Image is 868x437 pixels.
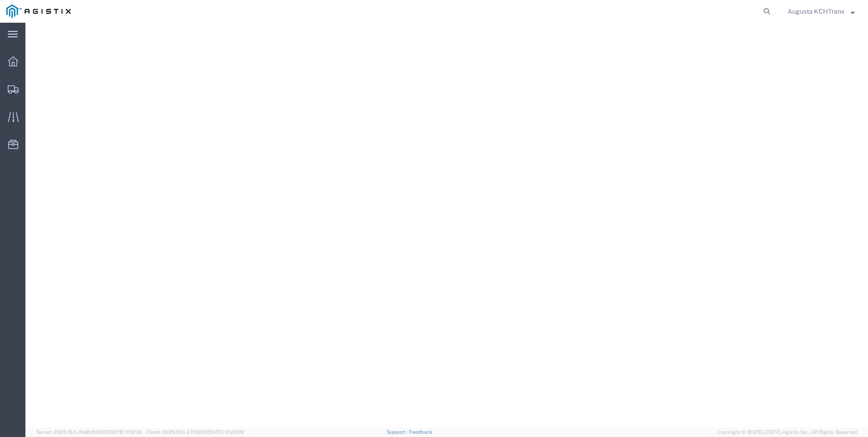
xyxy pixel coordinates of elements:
[387,429,409,435] a: Support
[788,6,844,16] span: Augusta KCHTrans
[36,429,142,435] span: Server: 2025.18.0-d1e9a510831
[207,429,244,435] span: [DATE] 10:20:09
[787,6,855,17] button: Augusta KCHTrans
[108,429,142,435] span: [DATE] 11:12:30
[146,429,244,435] span: Client: 2025.18.0-27d3021
[409,429,432,435] a: Feedback
[6,5,71,18] img: logo
[25,23,868,427] iframe: FS Legacy Container
[717,428,857,436] span: Copyright © [DATE]-[DATE] Agistix Inc., All Rights Reserved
